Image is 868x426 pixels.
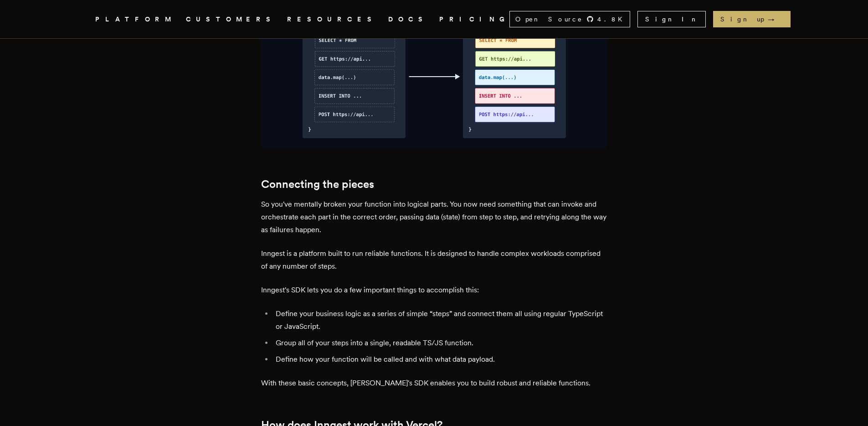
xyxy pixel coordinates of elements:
[515,15,583,24] span: Open Source
[261,178,607,191] h2: Connecting the pieces
[713,11,791,27] a: Sign up
[273,337,607,349] li: Group all of your steps into a single, readable TS/JS function.
[439,14,509,25] a: PRICING
[261,284,607,296] p: Inngest's SDK lets you do a few important things to accomplish this:
[261,377,607,390] p: With these basic concepts, [PERSON_NAME]'s SDK enables you to build robust and reliable functions.
[597,15,628,24] span: 4.8 K
[273,353,607,366] li: Define how your function will be called and with what data payload.
[273,307,607,333] li: Define your business logic as a series of simple “steps” and connect them all using regular TypeS...
[287,14,377,25] button: RESOURCES
[95,14,175,25] button: PLATFORM
[768,15,783,24] span: →
[388,14,428,25] a: DOCS
[637,11,706,27] a: Sign In
[261,247,607,273] p: Inngest is a platform built to run reliable functions. It is designed to handle complex workloads...
[261,5,607,149] img: A diagram highlighting distinct parts of a function
[186,14,276,25] a: CUSTOMERS
[261,198,607,236] p: So you've mentally broken your function into logical parts. You now need something that can invok...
